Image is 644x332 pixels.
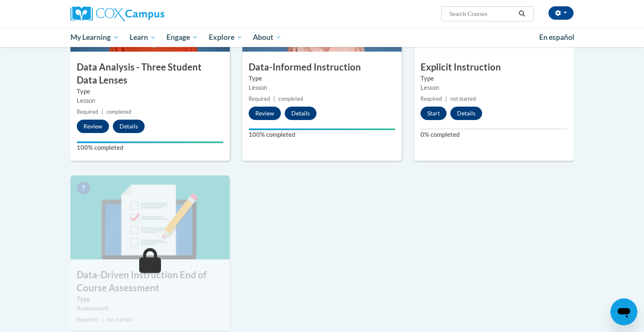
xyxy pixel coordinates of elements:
[77,87,223,96] label: Type
[421,96,442,102] span: Required
[421,130,567,139] label: 0% completed
[249,74,395,83] label: Type
[421,107,447,120] button: Start
[209,32,242,42] span: Explore
[450,96,476,102] span: not started
[273,96,275,102] span: |
[534,29,580,46] a: En español
[77,96,223,105] div: Lesson
[610,298,637,325] iframe: Button to launch messaging window
[421,83,567,92] div: Lesson
[101,316,103,323] span: |
[166,32,198,42] span: Engage
[249,128,395,130] div: Your progress
[101,109,103,115] span: |
[450,107,482,120] button: Details
[516,9,528,19] button: Search
[77,109,98,115] span: Required
[242,61,402,74] h3: Data-Informed Instruction
[77,182,90,194] span: 7
[58,28,586,47] div: Main menu
[249,83,395,92] div: Lesson
[70,175,230,259] img: Course Image
[70,6,164,21] img: Cox Campus
[203,28,248,47] a: Explore
[77,316,98,323] span: Required
[77,304,223,313] div: Assessment
[130,32,156,42] span: Learn
[414,61,574,74] h3: Explicit Instruction
[77,295,223,304] label: Type
[70,61,230,87] h3: Data Analysis - Three Student Data Lenses
[77,120,109,133] button: Review
[70,6,230,21] a: Cox Campus
[249,130,395,139] label: 100% completed
[449,9,516,19] input: Search Courses
[70,32,119,42] span: My Learning
[248,28,287,47] a: About
[77,141,223,143] div: Your progress
[285,107,317,120] button: Details
[77,143,223,152] label: 100% completed
[278,96,303,102] span: completed
[106,109,131,115] span: completed
[124,28,161,47] a: Learn
[253,32,281,42] span: About
[539,33,574,42] span: En español
[161,28,203,47] a: Engage
[249,96,270,102] span: Required
[106,316,132,323] span: not started
[113,120,145,133] button: Details
[70,269,230,295] h3: Data-Driven Instruction End of Course Assessment
[249,107,281,120] button: Review
[421,74,567,83] label: Type
[65,28,124,47] a: My Learning
[445,96,447,102] span: |
[548,6,574,20] button: Account Settings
